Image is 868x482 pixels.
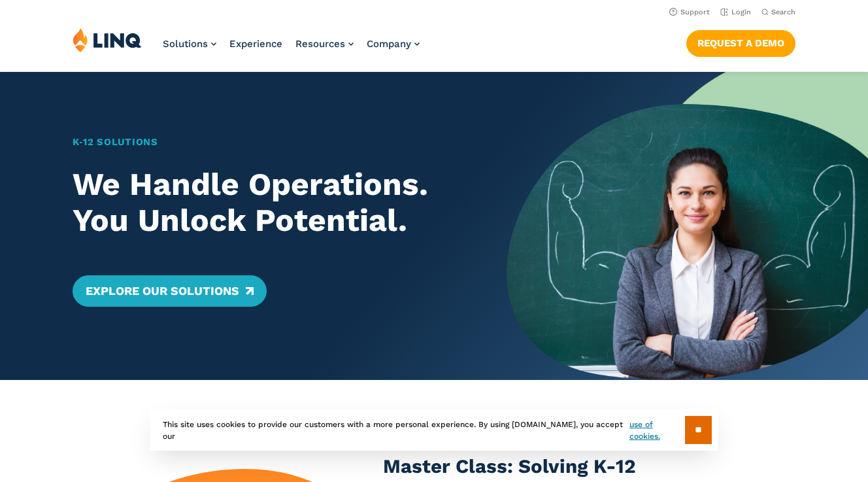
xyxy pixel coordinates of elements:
a: Resources [295,38,354,50]
span: Search [771,8,795,16]
a: Request a Demo [686,30,795,56]
a: Experience [229,38,282,50]
span: Solutions [163,38,208,50]
a: Solutions [163,38,216,50]
nav: Button Navigation [686,27,795,56]
span: Resources [295,38,345,50]
nav: Primary Navigation [163,27,420,71]
div: This site uses cookies to provide our customers with a more personal experience. By using [DOMAIN... [150,409,718,451]
h1: K‑12 Solutions [73,135,471,149]
a: Login [720,8,751,16]
a: Company [367,38,420,50]
img: Home Banner [507,72,868,380]
button: Open Search Bar [761,7,795,17]
a: use of cookies. [629,419,685,442]
span: Company [367,38,411,50]
a: Explore Our Solutions [73,275,267,307]
a: Support [669,8,710,16]
h2: We Handle Operations. You Unlock Potential. [73,166,471,238]
img: LINQ | K‑12 Software [73,27,142,52]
